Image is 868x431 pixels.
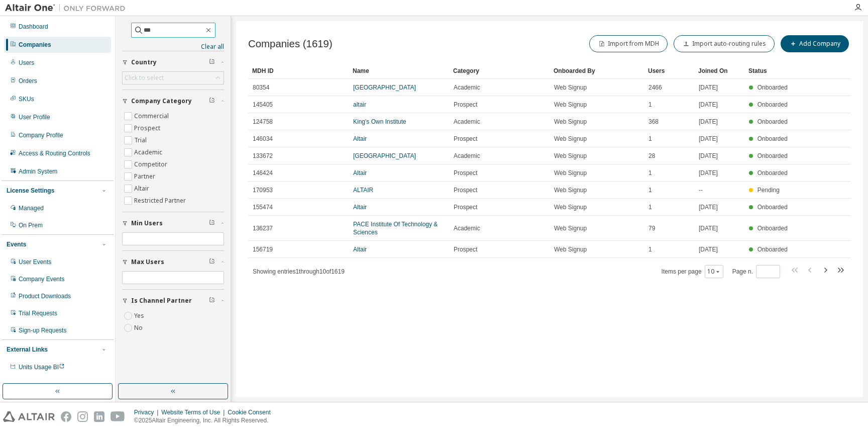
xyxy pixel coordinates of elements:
div: User Profile [19,113,50,121]
label: Prospect [134,122,162,134]
div: Status [748,63,791,79]
div: Click to select [123,72,224,84]
span: Max Users [131,258,164,266]
label: Competitor [134,158,169,170]
div: Company Events [19,275,64,283]
div: External Links [7,346,48,354]
span: 145405 [253,101,273,109]
span: 136237 [253,224,273,232]
div: Privacy [134,408,161,416]
div: Website Terms of Use [161,408,228,416]
div: License Settings [7,187,54,195]
span: Web Signup [554,83,587,92]
span: Onboarded [757,118,788,125]
div: Access & Routing Controls [19,149,90,157]
a: Altair [353,204,367,211]
span: 1 [648,203,652,211]
div: Product Downloads [19,292,71,300]
span: 124758 [253,118,273,126]
span: 79 [648,224,655,232]
img: linkedin.svg [94,411,104,422]
img: instagram.svg [77,411,88,422]
div: Category [453,63,546,79]
p: © 2025 Altair Engineering, Inc. All Rights Reserved. [134,416,277,425]
span: 368 [648,118,659,126]
span: Onboarded [757,246,788,253]
span: Prospect [454,186,477,194]
label: Academic [134,146,164,158]
label: Restricted Partner [134,195,188,207]
span: 133672 [253,152,273,160]
div: Sign-up Requests [19,326,66,334]
div: Events [7,240,26,248]
span: Company Category [131,97,192,105]
button: Add Company [781,35,849,52]
label: Trial [134,134,149,146]
span: 156719 [253,245,273,253]
span: 1 [648,135,652,143]
a: Altair [353,135,367,142]
span: Companies (1619) [248,38,333,50]
img: Altair One [5,3,131,13]
a: Clear all [122,43,224,51]
button: Import from MDH [589,35,668,52]
span: Clear filter [209,219,215,227]
span: Onboarded [757,101,788,108]
span: Country [131,58,157,66]
a: [GEOGRAPHIC_DATA] [353,152,416,159]
span: Is Channel Partner [131,297,192,305]
span: 1 [648,186,652,194]
div: Users [648,63,690,79]
span: 1 [648,169,652,177]
img: youtube.svg [111,411,125,422]
span: [DATE] [699,152,718,160]
span: Web Signup [554,135,587,143]
span: Pending [757,187,780,194]
span: Academic [454,224,480,232]
span: Web Signup [554,101,587,109]
div: Cookie Consent [228,408,276,416]
span: Academic [454,152,480,160]
span: 170953 [253,186,273,194]
a: [GEOGRAPHIC_DATA] [353,84,416,91]
button: Company Category [122,90,224,112]
span: Academic [454,118,480,126]
div: Joined On [698,63,740,79]
span: Web Signup [554,203,587,211]
div: Click to select [125,74,164,82]
button: Min Users [122,212,224,234]
label: Altair [134,183,151,195]
span: Web Signup [554,169,587,177]
a: Altair [353,169,367,177]
span: [DATE] [699,83,718,92]
div: User Events [19,258,51,266]
span: -- [699,186,703,194]
span: Prospect [454,101,477,109]
span: Onboarded [757,84,788,91]
span: Clear filter [209,297,215,305]
button: Is Channel Partner [122,290,224,312]
span: Web Signup [554,152,587,160]
span: Web Signup [554,186,587,194]
span: Onboarded [757,152,788,159]
a: ALTAIR [353,187,373,194]
span: Academic [454,83,480,92]
span: Onboarded [757,225,788,232]
span: [DATE] [699,224,718,232]
div: Orders [19,77,37,85]
span: 28 [648,152,655,160]
div: SKUs [19,95,34,103]
span: [DATE] [699,169,718,177]
span: [DATE] [699,203,718,211]
span: [DATE] [699,135,718,143]
span: [DATE] [699,101,718,109]
label: Partner [134,170,157,183]
span: 146424 [253,169,273,177]
img: altair_logo.svg [3,411,55,422]
div: Managed [19,204,44,212]
span: 1 [648,101,652,109]
span: 2466 [648,83,662,92]
div: Companies [19,41,51,49]
span: [DATE] [699,118,718,126]
img: facebook.svg [61,411,71,422]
